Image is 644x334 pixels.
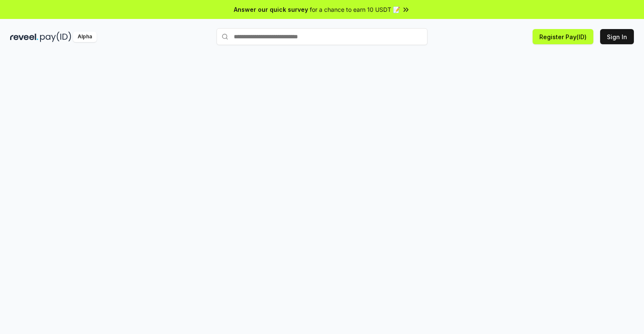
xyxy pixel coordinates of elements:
[40,32,71,42] img: pay_id
[533,29,593,44] button: Register Pay(ID)
[10,32,38,42] img: reveel_dark
[73,32,97,42] div: Alpha
[600,29,634,44] button: Sign In
[234,5,308,14] span: Answer our quick survey
[310,5,400,14] span: for a chance to earn 10 USDT 📝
